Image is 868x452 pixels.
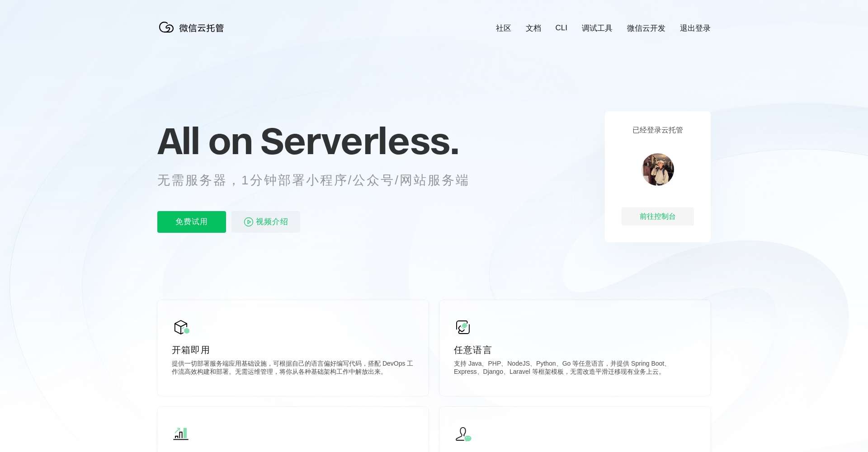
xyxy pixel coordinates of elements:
span: All on [157,118,252,163]
span: Serverless. [260,118,459,163]
img: video_play.svg [243,217,254,227]
p: 无需服务器，1分钟部署小程序/公众号/网站服务端 [157,171,486,189]
a: 社区 [496,23,511,33]
p: 支持 Java、PHP、NodeJS、Python、Go 等任意语言，并提供 Spring Boot、Express、Django、Laravel 等框架模板，无需改造平滑迁移现有业务上云。 [454,360,696,378]
span: 视频介绍 [256,211,288,233]
p: 任意语言 [454,344,696,356]
a: 微信云托管 [157,30,230,38]
a: 文档 [526,23,541,33]
a: 微信云开发 [627,23,665,33]
a: 退出登录 [680,23,711,33]
p: 开箱即用 [172,344,414,356]
p: 提供一切部署服务端应用基础设施，可根据自己的语言偏好编写代码，搭配 DevOps 工作流高效构建和部署。无需运维管理，将你从各种基础架构工作中解放出来。 [172,360,414,378]
p: 已经登录云托管 [632,126,683,135]
p: 免费试用 [157,211,226,233]
div: 前往控制台 [622,207,694,226]
a: CLI [556,24,567,33]
img: 微信云托管 [157,18,230,36]
a: 调试工具 [582,23,613,33]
